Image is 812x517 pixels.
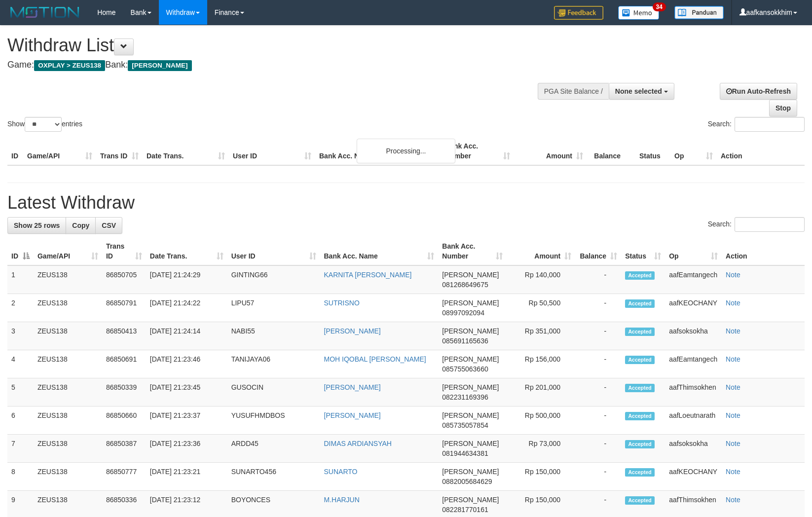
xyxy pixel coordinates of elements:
[726,411,740,419] a: Note
[442,468,499,476] span: [PERSON_NAME]
[441,137,514,165] th: Bank Acc. Number
[442,327,499,335] span: [PERSON_NAME]
[96,137,143,165] th: Trans ID
[442,281,488,289] span: Copy 081268649675 to clipboard
[625,468,655,477] span: Accepted
[625,271,655,280] span: Accepted
[34,378,102,406] td: ZEUS138
[7,265,34,294] td: 1
[665,406,722,435] td: aafLoeutnarath
[625,328,655,336] span: Accepted
[554,6,603,20] img: Feedback.jpg
[726,271,740,279] a: Note
[442,337,488,345] span: Copy 085691165636 to clipboard
[665,237,722,265] th: Op: activate to sort column ascending
[146,350,227,378] td: [DATE] 21:23:46
[726,383,740,391] a: Note
[653,2,666,11] span: 34
[575,237,621,265] th: Balance: activate to sort column ascending
[708,217,805,232] label: Search:
[7,463,34,491] td: 8
[722,237,805,265] th: Action
[102,463,146,491] td: 86850777
[102,265,146,294] td: 86850705
[587,137,635,165] th: Balance
[717,137,805,165] th: Action
[102,222,116,229] span: CSV
[442,449,488,457] span: Copy 081944634381 to clipboard
[575,435,621,463] td: -
[143,137,229,165] th: Date Trans.
[665,350,722,378] td: aafEamtangech
[735,217,805,232] input: Search:
[514,137,587,165] th: Amount
[769,100,797,116] a: Stop
[575,265,621,294] td: -
[625,384,655,392] span: Accepted
[146,322,227,350] td: [DATE] 21:24:14
[442,309,484,317] span: Copy 08997092094 to clipboard
[227,406,320,435] td: YUSUFHMDBOS
[34,435,102,463] td: ZEUS138
[665,294,722,322] td: aafKEOCHANY
[438,237,507,265] th: Bank Acc. Number: activate to sort column ascending
[635,137,670,165] th: Status
[618,6,660,20] img: Button%20Memo.svg
[665,435,722,463] td: aafsoksokha
[34,237,102,265] th: Game/API: activate to sort column ascending
[7,217,66,234] a: Show 25 rows
[102,378,146,406] td: 86850339
[324,271,412,279] a: KARNITA [PERSON_NAME]
[102,435,146,463] td: 86850387
[442,299,499,307] span: [PERSON_NAME]
[625,412,655,420] span: Accepted
[575,378,621,406] td: -
[25,117,62,132] select: Showentries
[102,294,146,322] td: 86850791
[146,378,227,406] td: [DATE] 21:23:45
[229,137,315,165] th: User ID
[442,271,499,279] span: [PERSON_NAME]
[95,217,122,234] a: CSV
[670,137,717,165] th: Op
[34,265,102,294] td: ZEUS138
[507,265,575,294] td: Rp 140,000
[726,440,740,447] a: Note
[442,478,492,485] span: Copy 0882005684629 to clipboard
[23,137,96,165] th: Game/API
[7,193,805,213] h1: Latest Withdraw
[227,322,320,350] td: NABI55
[34,406,102,435] td: ZEUS138
[720,83,797,100] a: Run Auto-Refresh
[34,60,105,71] span: OXPLAY > ZEUS138
[320,237,439,265] th: Bank Acc. Name: activate to sort column ascending
[507,294,575,322] td: Rp 50,500
[665,322,722,350] td: aafsoksokha
[324,496,360,504] a: M.HARJUN
[507,406,575,435] td: Rp 500,000
[7,137,23,165] th: ID
[324,411,381,419] a: [PERSON_NAME]
[14,222,60,229] span: Show 25 rows
[726,496,740,504] a: Note
[665,463,722,491] td: aafKEOCHANY
[146,463,227,491] td: [DATE] 21:23:21
[34,294,102,322] td: ZEUS138
[575,463,621,491] td: -
[575,350,621,378] td: -
[7,294,34,322] td: 2
[102,350,146,378] td: 86850691
[726,299,740,307] a: Note
[146,265,227,294] td: [DATE] 21:24:29
[66,217,96,234] a: Copy
[102,406,146,435] td: 86850660
[324,468,358,476] a: SUNARTO
[442,411,499,419] span: [PERSON_NAME]
[324,383,381,391] a: [PERSON_NAME]
[34,350,102,378] td: ZEUS138
[507,435,575,463] td: Rp 73,000
[146,435,227,463] td: [DATE] 21:23:36
[102,237,146,265] th: Trans ID: activate to sort column ascending
[442,383,499,391] span: [PERSON_NAME]
[7,322,34,350] td: 3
